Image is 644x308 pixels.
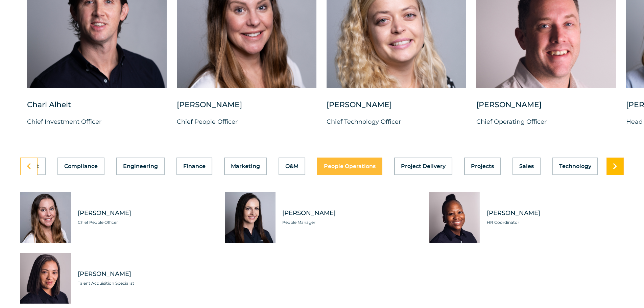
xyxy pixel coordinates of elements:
[282,209,419,217] span: [PERSON_NAME]
[327,117,466,127] p: Chief Technology Officer
[476,100,616,117] div: [PERSON_NAME]
[327,100,466,117] div: [PERSON_NAME]
[487,219,624,226] span: HR Coordinator
[78,280,215,287] span: Talent Acquisition Specialist
[559,164,591,169] span: Technology
[78,219,215,226] span: Chief People Officer
[27,100,167,117] div: Charl Alheit
[123,164,158,169] span: Engineering
[487,209,624,217] span: [PERSON_NAME]
[27,117,167,127] p: Chief Investment Officer
[64,164,98,169] span: Compliance
[519,164,534,169] span: Sales
[177,117,316,127] p: Chief People Officer
[177,100,316,117] div: [PERSON_NAME]
[231,164,260,169] span: Marketing
[324,164,376,169] span: People Operations
[78,209,215,217] span: [PERSON_NAME]
[471,164,494,169] span: Projects
[285,164,299,169] span: O&M
[476,117,616,127] p: Chief Operating Officer
[183,164,206,169] span: Finance
[78,270,215,278] span: [PERSON_NAME]
[282,219,419,226] span: People Manager
[20,158,624,304] div: Tabs. Open items with Enter or Space, close with Escape and navigate using the Arrow keys.
[401,164,446,169] span: Project Delivery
